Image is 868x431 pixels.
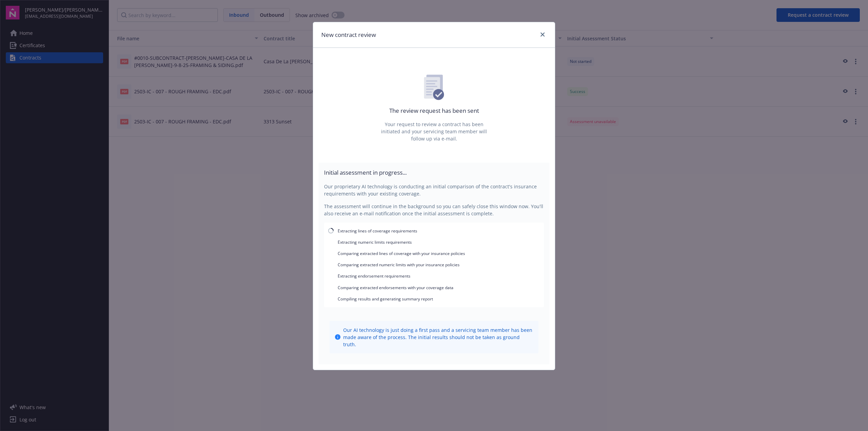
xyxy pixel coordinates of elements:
h1: New contract review [321,30,376,39]
p: Our proprietary AI technology is conducting an initial comparison of the contract's insurance req... [324,183,544,197]
span: Compiling results and generating summary report [338,296,433,302]
span: Comparing extracted endorsements with your coverage data [338,285,453,291]
p: The review request has been sent [389,106,479,115]
p: The assessment will continue in the background so you can safely close this window now. You'll al... [324,203,544,217]
span: Comparing extracted numeric limits with your insurance policies [338,262,460,268]
span: Extracting lines of coverage requirements [338,228,417,234]
span: Comparing extracted lines of coverage with your insurance policies [338,251,465,256]
p: Your request to review a contract has been initiated and your servicing team member will follow u... [379,121,489,142]
span: Extracting numeric limits requirements [338,239,412,245]
span: Extracting endorsement requirements [338,273,410,279]
p: Initial assessment in progress... [324,168,544,177]
a: close [538,30,547,39]
span: Our AI technology is just doing a first pass and a servicing team member has been made aware of t... [343,326,533,348]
